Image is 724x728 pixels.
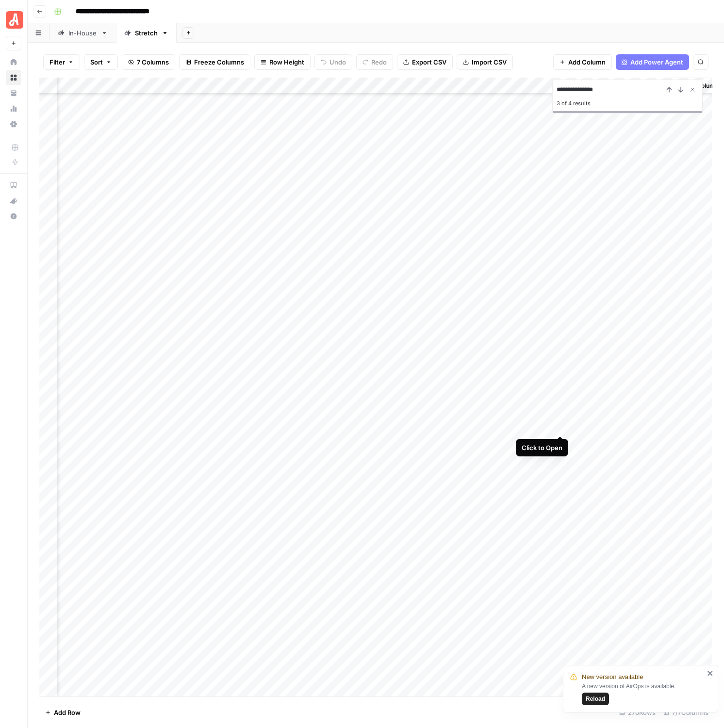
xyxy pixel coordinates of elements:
div: 7/7 Columns [659,705,712,720]
button: Add Column [553,54,612,70]
div: Stretch [135,28,158,38]
div: A new version of AirOps is available. [582,682,704,705]
button: Close Search [687,84,698,96]
button: close [707,669,714,677]
button: Workspace: Angi [6,8,21,32]
a: In-House [49,23,116,43]
a: AirOps Academy [6,178,21,193]
a: Stretch [116,23,177,43]
button: What's new? [6,193,21,209]
span: Add Column [568,57,606,67]
button: Freeze Columns [179,54,250,70]
div: In-House [68,28,97,38]
span: New version available [582,672,643,682]
button: Undo [314,54,352,70]
button: Export CSV [397,54,453,70]
span: Undo [329,57,346,67]
span: Import CSV [472,57,507,67]
span: Reload [586,695,605,703]
button: Redo [356,54,393,70]
button: Next Result [675,84,687,96]
span: Export CSV [412,57,446,67]
button: Add Power Agent [616,54,689,70]
a: Browse [6,70,21,85]
span: Freeze Columns [194,57,244,67]
div: 3 of 4 results [557,97,698,109]
button: Help + Support [6,209,21,224]
span: Sort [90,57,103,67]
span: Row Height [269,57,304,67]
a: Settings [6,116,21,132]
button: 7 Columns [122,54,175,70]
span: Add Row [54,708,81,717]
button: Filter [43,54,80,70]
a: Your Data [6,85,21,101]
div: What's new? [6,194,21,208]
button: Import CSV [457,54,513,70]
a: Usage [6,101,21,116]
span: Add Power Agent [630,57,683,67]
button: Previous Result [663,84,675,96]
img: Angi Logo [6,11,23,29]
button: Reload [582,693,609,705]
button: Row Height [254,54,311,70]
div: Click to Open [522,443,562,453]
span: Filter [49,57,65,67]
span: Redo [371,57,387,67]
a: Home [6,54,21,70]
button: Sort [84,54,118,70]
button: Add Row [39,705,86,720]
div: 270 Rows [615,705,659,720]
span: 7 Columns [137,57,169,67]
